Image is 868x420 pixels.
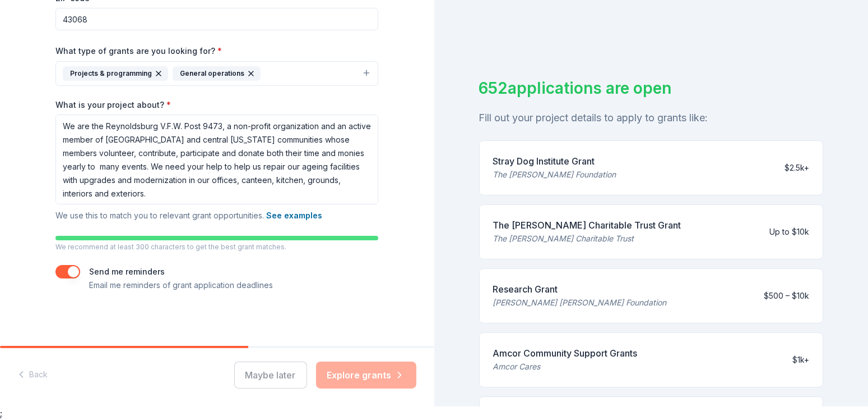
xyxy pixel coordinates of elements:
[55,45,222,57] label: What type of grants are you looking for?
[493,360,638,373] div: Amcor Cares
[493,168,616,181] div: The [PERSON_NAME] Foundation
[785,161,809,175] div: $2.5k+
[479,109,824,127] div: Fill out your project details to apply to grants like:
[55,243,378,252] p: We recommend at least 300 characters to get the best grant matches.
[55,115,378,204] textarea: We are the Reynoldsburg V.F.W. Post 9473, a non-profit organization and an active member of [GEOG...
[55,211,322,220] span: We use this to match you to relevant grant opportunities.
[479,76,824,100] div: 652 applications are open
[55,8,378,30] input: 12345 (U.S. only)
[792,353,809,367] div: $1k+
[89,267,165,276] label: Send me reminders
[173,66,261,81] div: General operations
[266,209,322,222] button: See examples
[769,225,809,239] div: Up to $10k
[55,61,378,86] button: Projects & programmingGeneral operations
[493,154,616,168] div: Stray Dog Institute Grant
[89,279,273,292] p: Email me reminders of grant application deadlines
[493,232,681,245] div: The [PERSON_NAME] Charitable Trust
[493,218,681,232] div: The [PERSON_NAME] Charitable Trust Grant
[493,296,667,309] div: [PERSON_NAME] [PERSON_NAME] Foundation
[493,282,667,296] div: Research Grant
[55,99,171,111] label: What is your project about?
[493,346,638,360] div: Amcor Community Support Grants
[63,66,168,81] div: Projects & programming
[764,289,809,303] div: $500 – $10k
